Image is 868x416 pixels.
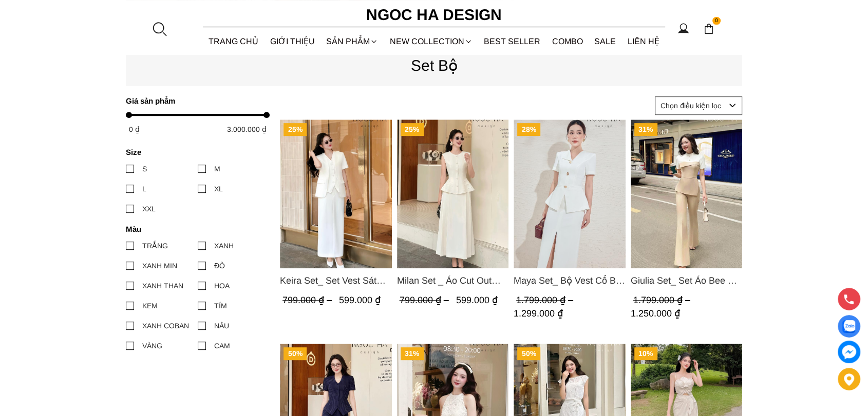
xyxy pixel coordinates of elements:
div: M [214,163,220,174]
span: 1.299.000 ₫ [514,308,563,319]
div: XANH COBAN [142,320,189,331]
h4: Giá sản phẩm [126,96,263,105]
div: VÀNG [142,340,162,351]
a: BEST SELLER [478,28,546,55]
a: TRANG CHỦ [203,28,265,55]
div: CAM [214,340,230,351]
a: Product image - Giulia Set_ Set Áo Bee Mix Cổ Trắng Đính Cúc Quần Loe BQ014 [631,120,743,268]
div: XXL [142,203,156,214]
span: Keira Set_ Set Vest Sát Nách Kết Hợp Chân Váy Bút Chì Mix Áo Khoác BJ141+ A1083 [280,273,392,288]
a: SALE [589,28,622,55]
div: TÍM [214,300,227,311]
div: XANH THAN [142,280,183,291]
span: 1.250.000 ₫ [631,308,680,319]
div: KEM [142,300,158,311]
img: Display image [842,320,855,333]
a: LIÊN HỆ [622,28,666,55]
div: L [142,183,146,194]
a: Display image [838,315,860,338]
a: Combo [546,28,589,55]
a: Ngoc Ha Design [357,3,511,27]
a: NEW COLLECTION [384,28,479,55]
div: SẢN PHẨM [320,28,384,55]
span: Milan Set _ Áo Cut Out Tùng Không Tay Kết Hợp Chân Váy Xếp Ly A1080+CV139 [397,273,509,288]
img: img-CART-ICON-ksit0nf1 [703,23,714,34]
span: 1.799.000 ₫ [516,295,576,305]
span: 1.799.000 ₫ [633,295,693,305]
div: S [142,163,147,174]
a: Link to Giulia Set_ Set Áo Bee Mix Cổ Trắng Đính Cúc Quần Loe BQ014 [631,273,743,288]
div: NÂU [214,320,229,331]
img: Giulia Set_ Set Áo Bee Mix Cổ Trắng Đính Cúc Quần Loe BQ014 [631,120,743,268]
a: Link to Keira Set_ Set Vest Sát Nách Kết Hợp Chân Váy Bút Chì Mix Áo Khoác BJ141+ A1083 [280,273,392,288]
span: 599.000 ₫ [456,295,498,305]
a: Product image - Maya Set_ Bộ Vest Cổ Bẻ Chân Váy Xẻ Màu Đen, Trắng BJ140 [514,120,626,268]
div: TRẮNG [142,240,168,251]
h4: Size [126,148,263,156]
a: GIỚI THIỆU [265,28,321,55]
div: HOA [214,280,230,291]
span: 0 [712,17,721,25]
div: XANH [214,240,234,251]
span: 799.000 ₫ [400,295,451,305]
p: Set Bộ [126,53,742,77]
a: Product image - Milan Set _ Áo Cut Out Tùng Không Tay Kết Hợp Chân Váy Xếp Ly A1080+CV139 [397,120,509,268]
span: 599.000 ₫ [339,295,381,305]
img: Maya Set_ Bộ Vest Cổ Bẻ Chân Váy Xẻ Màu Đen, Trắng BJ140 [514,120,626,268]
h4: Màu [126,225,263,233]
div: XANH MIN [142,260,177,271]
span: Giulia Set_ Set Áo Bee Mix Cổ Trắng Đính Cúc Quần Loe BQ014 [631,273,743,288]
a: messenger [838,341,860,363]
div: ĐỎ [214,260,225,271]
span: 3.000.000 ₫ [227,125,267,133]
a: Product image - Keira Set_ Set Vest Sát Nách Kết Hợp Chân Váy Bút Chì Mix Áo Khoác BJ141+ A1083 [280,120,392,268]
span: Maya Set_ Bộ Vest Cổ Bẻ Chân Váy Xẻ Màu Đen, Trắng BJ140 [514,273,626,288]
span: 0 ₫ [129,125,140,133]
span: 799.000 ₫ [282,295,334,305]
div: XL [214,183,223,194]
img: Milan Set _ Áo Cut Out Tùng Không Tay Kết Hợp Chân Váy Xếp Ly A1080+CV139 [397,120,509,268]
a: Link to Maya Set_ Bộ Vest Cổ Bẻ Chân Váy Xẻ Màu Đen, Trắng BJ140 [514,273,626,288]
a: Link to Milan Set _ Áo Cut Out Tùng Không Tay Kết Hợp Chân Váy Xếp Ly A1080+CV139 [397,273,509,288]
img: Keira Set_ Set Vest Sát Nách Kết Hợp Chân Váy Bút Chì Mix Áo Khoác BJ141+ A1083 [280,120,392,268]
